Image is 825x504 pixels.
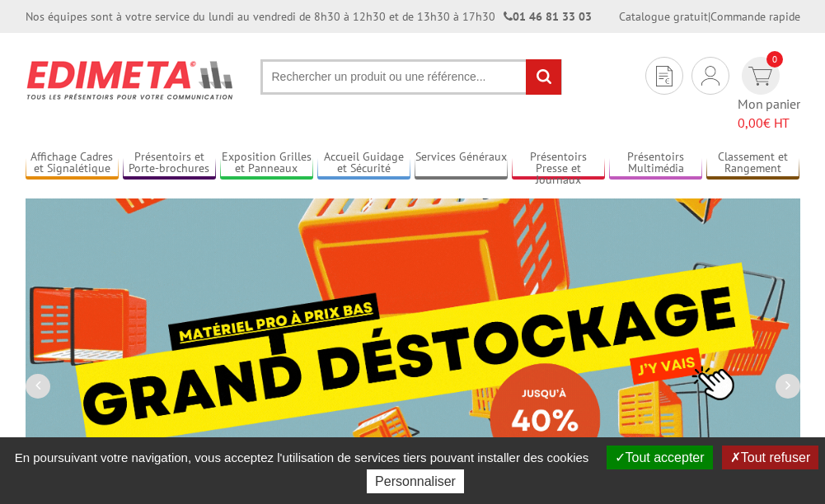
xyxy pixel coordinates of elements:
[619,8,800,25] div: |
[26,49,236,110] img: Présentoir, panneau, stand - Edimeta - PLV, affichage, mobilier bureau, entreprise
[738,114,800,133] span: € HT
[526,59,561,95] input: rechercher
[748,67,772,86] img: devis rapide
[504,9,592,24] strong: 01 46 81 33 03
[609,150,702,177] a: Présentoirs Multimédia
[26,8,592,25] div: Nos équipes sont à votre service du lundi au vendredi de 8h30 à 12h30 et de 13h30 à 17h30
[7,450,598,464] span: En poursuivant votre navigation, vous acceptez l'utilisation de services tiers pouvant installer ...
[123,150,216,177] a: Présentoirs et Porte-brochures
[710,9,800,24] a: Commande rapide
[722,446,818,469] button: Tout refuser
[701,66,720,86] img: devis rapide
[512,150,605,177] a: Présentoirs Presse et Journaux
[619,9,708,24] a: Catalogue gratuit
[260,59,562,95] input: Rechercher un produit ou une référence...
[367,469,464,493] button: Personnaliser (fenêtre modale)
[607,446,713,469] button: Tout accepter
[317,150,410,177] a: Accueil Guidage et Sécurité
[220,150,313,177] a: Exposition Grilles et Panneaux
[26,150,119,177] a: Affichage Cadres et Signalétique
[656,66,673,86] img: devis rapide
[766,51,783,68] span: 0
[738,114,763,131] span: 0,00
[706,150,799,177] a: Classement et Rangement
[415,150,508,177] a: Services Généraux
[738,95,800,133] span: Mon panier
[738,57,800,133] a: devis rapide 0 Mon panier 0,00€ HT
